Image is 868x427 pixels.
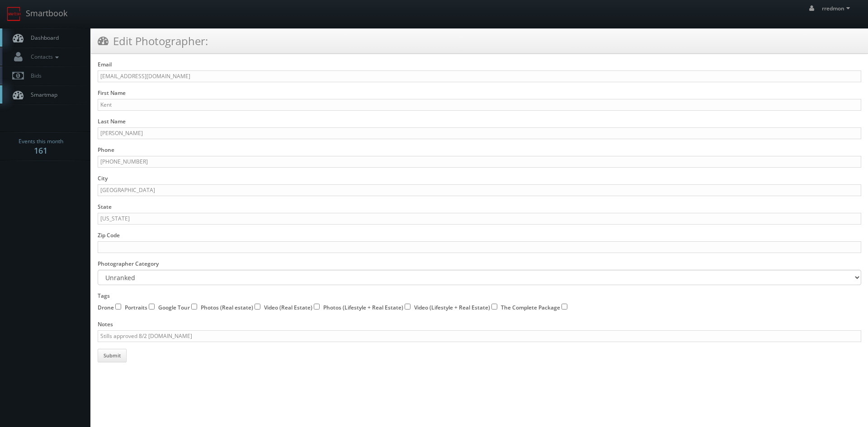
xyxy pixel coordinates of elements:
[98,117,126,125] label: Last Name
[98,320,113,328] label: Notes
[501,304,560,311] label: The Complete Package
[98,231,120,239] label: Zip Code
[264,304,312,311] label: Video (Real Estate)
[26,34,59,42] span: Dashboard
[98,174,108,182] label: City
[158,304,190,311] label: Google Tour
[7,7,21,21] img: smartbook-logo.png
[98,260,159,267] label: Photographer Category
[26,72,42,80] span: Bids
[98,146,114,154] label: Phone
[98,292,861,300] label: Tags
[98,203,112,211] label: State
[34,145,47,156] strong: 161
[26,53,61,61] span: Contacts
[822,5,853,12] span: rredmon
[19,137,63,146] span: Events this month
[26,91,57,99] span: Smartmap
[98,61,112,68] label: Email
[98,89,126,97] label: First Name
[98,304,114,311] label: Drone
[125,304,147,311] label: Portraits
[98,33,208,49] h3: Edit Photographer:
[201,304,253,311] label: Photos (Real estate)
[323,304,403,311] label: Photos (Lifestyle + Real Estate)
[98,349,127,362] button: Submit
[414,304,490,311] label: Video (Lifestyle + Real Estate)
